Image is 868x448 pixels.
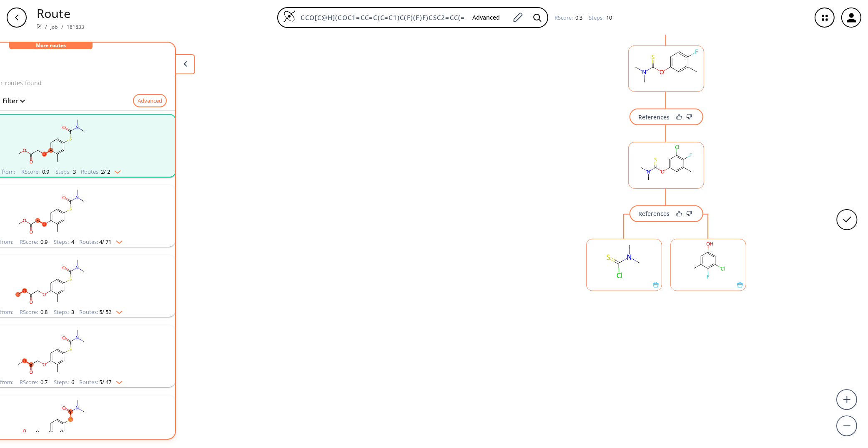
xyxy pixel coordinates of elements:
[54,309,75,315] div: Steps :
[41,168,49,175] span: 0.9
[296,13,466,22] input: Enter SMILES
[80,239,123,245] div: Routes:
[639,114,670,120] div: References
[40,308,48,316] span: 0.8
[629,46,704,89] svg: Cc1cc(OC(=S)N(C)C)ccc1F
[466,10,507,25] button: Advanced
[21,169,49,175] div: RScore :
[72,168,76,175] span: 3
[112,377,123,384] img: Down
[40,378,48,386] span: 0.7
[70,308,75,316] span: 3
[54,380,75,385] div: Steps :
[100,309,112,315] span: 5 / 52
[55,169,76,175] div: Steps :
[112,237,123,244] img: Down
[37,24,42,29] img: Spaya logo
[80,309,123,315] div: Routes:
[629,142,704,185] svg: Cc1cc(OC(=S)N(C)C)cc(Cl)c1F
[605,14,612,21] span: 10
[70,378,75,386] span: 6
[20,309,48,315] div: RScore :
[45,22,47,31] li: /
[639,211,670,216] div: References
[589,15,612,20] div: Steps :
[112,307,123,314] img: Down
[100,239,112,245] span: 4 / 71
[283,10,296,23] img: Logo Spaya
[80,380,123,385] div: Routes:
[50,23,58,30] a: Job
[574,14,582,21] span: 0.3
[20,380,48,385] div: RScore :
[110,167,121,174] img: Down
[630,109,703,125] button: References
[671,239,746,282] svg: Cc1cc(O)cc(Cl)c1F
[133,94,167,108] button: Advanced
[40,238,48,246] span: 0.9
[100,380,112,385] span: 5 / 47
[554,15,582,20] div: RScore :
[101,169,110,175] span: 2 / 2
[9,43,93,49] div: More routes
[70,238,75,246] span: 4
[81,169,121,175] div: Routes:
[587,239,662,282] svg: CN(C)C(=S)Cl
[20,239,48,245] div: RScore :
[37,4,85,22] p: Route
[67,23,85,30] a: 181833
[54,239,75,245] div: Steps :
[61,22,63,31] li: /
[630,205,703,222] button: References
